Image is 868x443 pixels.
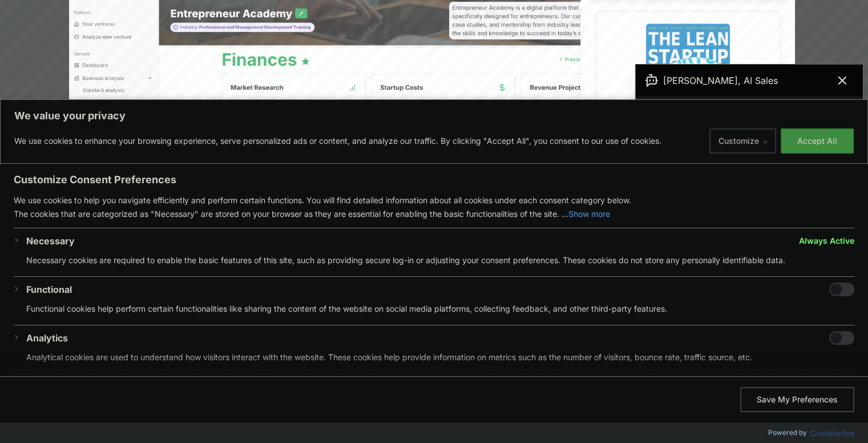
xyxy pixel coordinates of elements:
[810,429,854,437] img: Cookieyes logo
[26,331,68,345] button: Analytics
[663,74,778,87] span: [PERSON_NAME], AI Sales
[709,128,776,154] button: Customize
[14,207,854,221] p: The cookies that are categorized as "Necessary" are stored on your browser as they are essential ...
[568,207,610,221] button: Show more
[26,253,854,267] p: Necessary cookies are required to enable the basic features of this site, such as providing secur...
[14,194,854,207] p: We use cookies to help you navigate efficiently and perform certain functions. You will find deta...
[14,173,176,187] span: Customize Consent Preferences
[14,109,854,123] p: We value your privacy
[26,234,75,248] button: Necessary
[799,234,854,248] span: Always Active
[26,351,854,364] p: Analytical cookies are used to understand how visitors interact with the website. These cookies h...
[14,134,661,148] p: We use cookies to enhance your browsing experience, serve personalized ads or content, and analyz...
[26,283,72,296] button: Functional
[829,283,854,296] input: Enable Functional
[26,302,854,316] p: Functional cookies help perform certain functionalities like sharing the content of the website o...
[781,128,854,154] button: Accept All
[740,387,854,412] button: Save My Preferences
[829,331,854,345] input: Enable Analytics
